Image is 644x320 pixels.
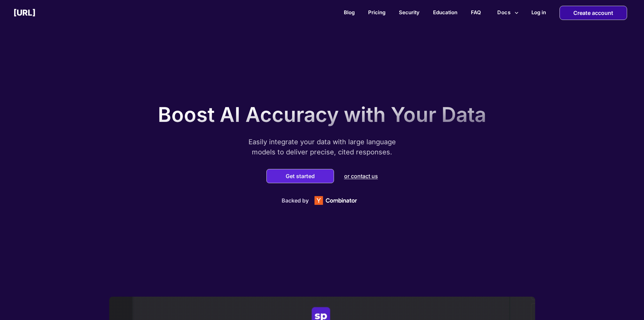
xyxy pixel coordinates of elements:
[368,9,385,16] a: Pricing
[433,9,457,16] a: Education
[238,137,407,157] p: Easily integrate your data with large language models to deliver precise, cited responses.
[284,173,317,179] button: Get started
[14,8,35,18] h2: [URL]
[573,6,613,20] p: Create account
[158,102,486,127] p: Boost AI Accuracy with Your Data
[282,197,309,204] p: Backed by
[344,9,355,16] a: Blog
[471,9,481,16] a: FAQ
[344,173,378,179] p: or contact us
[399,9,420,16] a: Security
[309,192,363,209] img: Y Combinator logo
[495,6,521,19] button: more
[531,9,546,16] h2: Log in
